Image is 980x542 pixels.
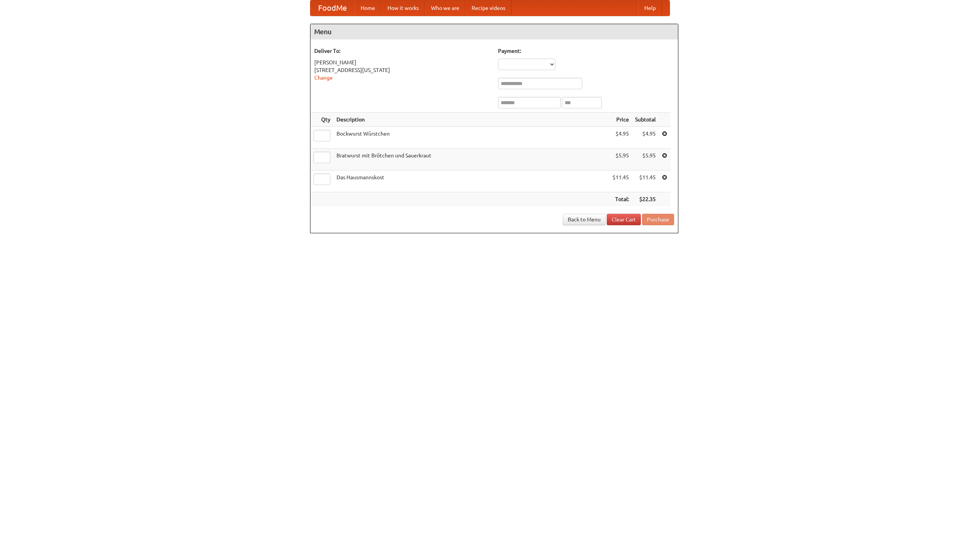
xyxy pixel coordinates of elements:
[632,113,659,127] th: Subtotal
[638,0,662,16] a: Help
[609,170,632,192] td: $11.45
[609,127,632,149] td: $4.95
[333,149,609,170] td: Bratwurst mit Brötchen und Sauerkraut
[381,0,425,16] a: How it works
[310,24,678,39] h4: Menu
[314,75,333,81] a: Change
[310,0,354,16] a: FoodMe
[607,214,641,225] a: Clear Cart
[609,113,632,127] th: Price
[314,47,490,55] h5: Deliver To:
[563,214,606,225] a: Back to Menu
[465,0,511,16] a: Recipe videos
[310,113,333,127] th: Qty
[609,192,632,206] th: Total:
[333,170,609,192] td: Das Hausmannskost
[632,127,659,149] td: $4.95
[314,59,490,66] div: [PERSON_NAME]
[632,192,659,206] th: $22.35
[498,47,674,55] h5: Payment:
[333,127,609,149] td: Bockwurst Würstchen
[632,149,659,170] td: $5.95
[314,66,490,74] div: [STREET_ADDRESS][US_STATE]
[632,170,659,192] td: $11.45
[333,113,609,127] th: Description
[425,0,465,16] a: Who we are
[354,0,381,16] a: Home
[642,214,674,225] button: Purchase
[609,149,632,170] td: $5.95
